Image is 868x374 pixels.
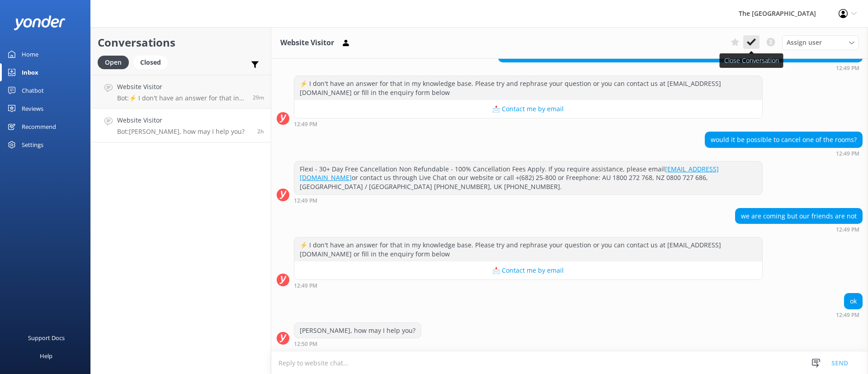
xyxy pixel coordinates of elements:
div: Settings [22,136,43,154]
div: [PERSON_NAME], how may I help you? [294,323,421,338]
div: Assign User [782,35,859,50]
img: yonder-white-logo.png [14,15,66,30]
div: Flexi - 30+ Day Free Cancellation Non Refundable - 100% Cancellation Fees Apply. If you require a... [294,161,762,194]
button: 📩 Contact me by email [294,100,762,118]
strong: 12:49 PM [836,151,859,156]
div: Sep 25 2025 12:49pm (UTC -10:00) Pacific/Honolulu [294,197,763,204]
strong: 12:50 PM [294,341,317,347]
span: Assign user [787,38,822,47]
div: we are coming but our friends are not [736,208,862,224]
div: ok [844,294,862,309]
div: ⚡ I don't have an answer for that in my knowledge base. Please try and rephrase your question or ... [294,237,762,261]
h3: Website Visitor [280,37,334,49]
div: Help [40,347,52,365]
p: Bot: ⚡ I don't have an answer for that in my knowledge base. Please try and rephrase your questio... [117,94,246,102]
h2: Conversations [98,34,264,51]
a: Website VisitorBot:⚡ I don't have an answer for that in my knowledge base. Please try and rephras... [91,75,271,109]
h4: Website Visitor [117,115,245,125]
a: Closed [133,57,172,67]
div: Sep 25 2025 12:49pm (UTC -10:00) Pacific/Honolulu [294,282,763,289]
div: Sep 25 2025 12:49pm (UTC -10:00) Pacific/Honolulu [705,150,863,156]
div: Home [22,45,38,63]
span: Sep 25 2025 03:17pm (UTC -10:00) Pacific/Honolulu [253,94,264,101]
span: Sep 25 2025 12:49pm (UTC -10:00) Pacific/Honolulu [257,128,264,135]
a: Website VisitorBot:[PERSON_NAME], how may I help you?2h [91,109,271,142]
p: Bot: [PERSON_NAME], how may I help you? [117,128,245,136]
strong: 12:49 PM [294,198,317,204]
div: would it be possible to cancel one of the rooms? [705,132,862,147]
strong: 12:49 PM [836,227,859,232]
strong: 12:49 PM [836,312,859,318]
div: Support Docs [28,329,65,347]
a: Open [98,57,133,67]
div: ⚡ I don't have an answer for that in my knowledge base. Please try and rephrase your question or ... [294,76,762,100]
strong: 12:49 PM [294,283,317,289]
div: Sep 25 2025 12:49pm (UTC -10:00) Pacific/Honolulu [498,65,863,71]
div: Chatbot [22,81,44,99]
strong: 12:49 PM [836,66,859,71]
div: Open [98,56,129,69]
div: Sep 25 2025 12:49pm (UTC -10:00) Pacific/Honolulu [836,312,863,318]
strong: 12:49 PM [294,122,317,127]
div: Sep 25 2025 12:50pm (UTC -10:00) Pacific/Honolulu [294,341,421,347]
div: Recommend [22,118,56,136]
div: Closed [133,56,168,69]
div: Inbox [22,63,38,81]
button: 📩 Contact me by email [294,261,762,279]
div: Reviews [22,99,43,118]
div: Sep 25 2025 12:49pm (UTC -10:00) Pacific/Honolulu [294,121,763,127]
div: Sep 25 2025 12:49pm (UTC -10:00) Pacific/Honolulu [735,226,863,232]
h4: Website Visitor [117,82,246,92]
a: [EMAIL_ADDRESS][DOMAIN_NAME] [300,165,719,182]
